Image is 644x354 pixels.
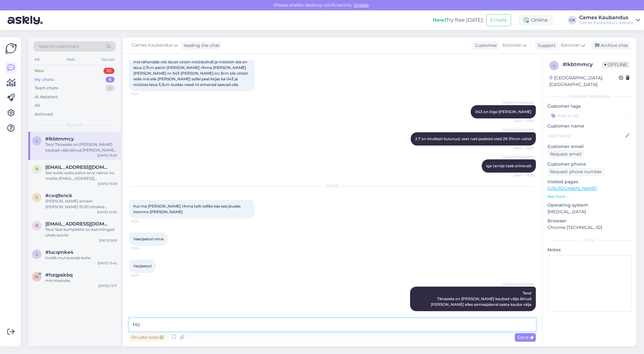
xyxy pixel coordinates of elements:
[547,111,631,120] input: Add a tag
[131,273,154,278] span: 15:09
[35,274,38,279] span: h
[39,43,79,50] span: Search customers
[35,85,58,91] div: Team chats
[106,77,114,83] div: 6
[433,16,484,24] div: Try free [DATE]:
[35,94,58,100] div: AI Assistant
[97,261,117,265] div: [DATE] 15:42
[5,43,17,54] img: Askly Logo
[45,198,117,210] div: [PERSON_NAME] ennem [PERSON_NAME] 15.00 tehakse tellimus ja tasutakse ,siis [PERSON_NAME] [PERSON...
[45,278,117,283] div: mis masinale
[547,179,631,185] p: Visited pages
[510,119,534,123] span: Seen ✓ 15:27
[181,42,219,49] div: leading the chat
[352,2,371,8] span: Enable
[535,42,556,49] div: Support
[547,202,631,208] p: Operating system
[45,164,111,170] span: raknor@mail.ee
[547,123,631,129] p: Customer name
[486,14,511,26] button: Emails
[547,224,631,231] p: Chrome [TECHNICAL_ID]
[98,181,117,186] div: [DATE] 15:59
[473,42,497,49] div: Customer
[45,249,73,255] span: #lucqmke4
[129,318,536,331] textarea: Ho
[103,68,114,74] div: 83
[45,193,72,198] span: #cxq9xnck
[131,219,154,224] span: 15:08
[579,15,633,20] div: Camex Kaubandus
[97,153,117,158] div: [DATE] 15:09
[35,111,53,117] div: Archived
[45,255,117,261] div: Imelik mul avaneb kohe
[105,85,114,91] div: 0
[547,143,631,150] p: Customer email
[503,282,534,286] span: Camex Kaubandus
[98,283,117,288] div: [DATE] 13:17
[45,170,117,181] div: See sobib saata palun arve raknor oü mailile [EMAIL_ADDRESS][DOMAIN_NAME] makse tähtajaks võib pa...
[45,142,117,153] div: Tere! Tänaseks on [PERSON_NAME] kaubad välja läinud [PERSON_NAME] alles esmaspäeval saata kauba v...
[100,55,116,64] div: Socials
[36,195,38,200] span: c
[36,167,38,171] span: r
[36,223,38,228] span: r
[415,136,531,141] span: 2.7 on kindlasti kulunud, sest nad peaksid oled 29-31mm vahel
[33,55,41,64] div: All
[133,237,164,241] span: Vaerjaatori oma
[568,16,577,25] div: CK
[579,15,640,25] a: Camex KaubandusCamex Kaubandus's website
[553,63,555,68] span: l
[475,109,531,114] span: 043 on õige [PERSON_NAME]
[547,161,631,168] p: Customer phone
[591,41,631,50] div: Archive chat
[547,218,631,224] p: Browser
[561,42,580,49] span: Estonian
[431,291,532,307] span: Tere! Tänaseks on [PERSON_NAME] kaubad välja läinud [PERSON_NAME] alles esmaspäeval saata kauba v...
[547,237,631,243] div: Extra
[563,61,602,68] div: # lkbtmmcy
[45,136,74,142] span: #lkbtmmcy
[503,100,534,105] span: Camex Kaubandus
[133,204,241,214] span: Kui ma [PERSON_NAME] rihma teilt telliks kas see jöuaks homme [PERSON_NAME]
[510,311,534,316] span: 15:13
[35,68,44,74] div: New
[510,146,534,151] span: Seen ✓ 15:27
[486,163,531,168] span: iga tarnija teeb erinevalt
[547,94,631,99] div: Customer information
[45,227,117,238] div: Tere! Seal komplektis on kolvirõngad ühele kolvile
[548,132,624,139] input: Add name
[547,186,597,191] a: [URL][DOMAIN_NAME]
[99,238,117,243] div: [DATE] 8:59
[579,20,633,25] div: Camex Kaubandus's website
[519,14,553,26] div: Online
[35,102,40,109] div: All
[517,334,533,340] span: Send
[547,208,631,215] p: [MEDICAL_DATA]
[547,194,631,199] p: See more ...
[433,17,446,23] b: New!
[36,252,38,256] span: l
[549,75,619,88] div: [GEOGRAPHIC_DATA], [GEOGRAPHIC_DATA]
[547,103,631,110] p: Customer tags
[45,221,111,227] span: ryytlipoig22@gmail.com
[131,246,154,251] span: 15:09
[65,55,76,64] div: Web
[547,168,604,176] div: Request phone number
[129,183,536,189] div: [DATE]
[547,247,631,253] p: Notes
[97,210,117,214] div: [DATE] 10:50
[547,150,584,158] div: Request email
[503,127,534,132] span: Camex Kaubandus
[131,92,154,96] span: 15:24
[35,77,54,83] div: My chats
[132,42,173,49] span: Camex Kaubandus
[510,173,534,178] span: Seen ✓ 15:27
[66,122,83,128] span: My chats
[602,61,630,68] span: Offline
[36,138,38,143] span: l
[133,264,152,268] span: Varjaatori
[45,272,73,278] span: #hzqpskbq
[503,154,534,159] span: Camex Kaubandus
[133,48,249,87] span: Vöi äkki eelmise rihma purunemisel äkki vöis midagi paigas ära minna ja kusjuures selle peenema r...
[129,333,166,342] div: Private note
